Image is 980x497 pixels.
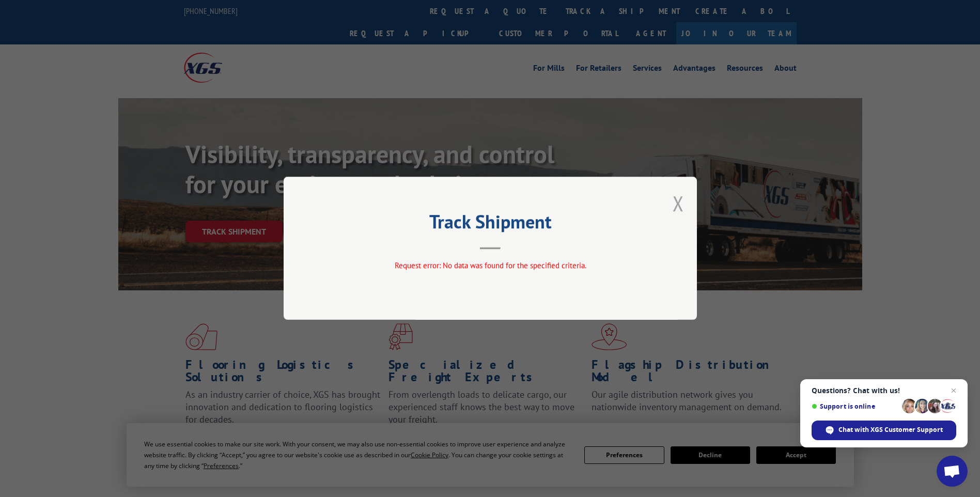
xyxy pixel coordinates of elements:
[838,425,943,434] span: Chat with XGS Customer Support
[673,190,684,217] button: Close modal
[335,214,645,234] h2: Track Shipment
[812,402,898,410] span: Support is online
[394,261,586,271] span: Request error: No data was found for the specified criteria.
[812,386,956,395] span: Questions? Chat with us!
[947,384,960,397] span: Close chat
[937,456,968,487] div: Open chat
[812,421,956,440] div: Chat with XGS Customer Support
